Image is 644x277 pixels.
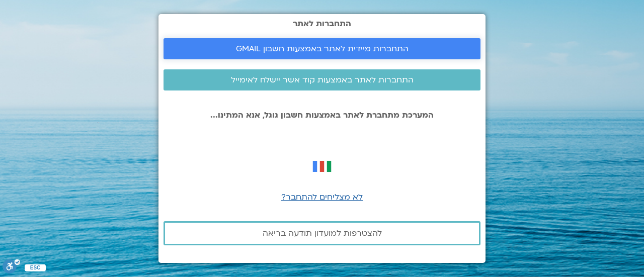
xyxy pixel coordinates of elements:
a: להצטרפות למועדון תודעה בריאה [164,221,480,245]
span: להצטרפות למועדון תודעה בריאה [263,229,382,238]
span: התחברות מיידית לאתר באמצעות חשבון GMAIL [236,44,409,53]
a: לא מצליחים להתחבר? [281,192,363,203]
span: התחברות לאתר באמצעות קוד אשר יישלח לאימייל [231,75,414,84]
a: התחברות מיידית לאתר באמצעות חשבון GMAIL [164,38,480,59]
a: התחברות לאתר באמצעות קוד אשר יישלח לאימייל [164,69,480,90]
p: המערכת מתחברת לאתר באמצעות חשבון גוגל, אנא המתינו... [164,111,480,120]
h2: התחברות לאתר [164,19,480,28]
